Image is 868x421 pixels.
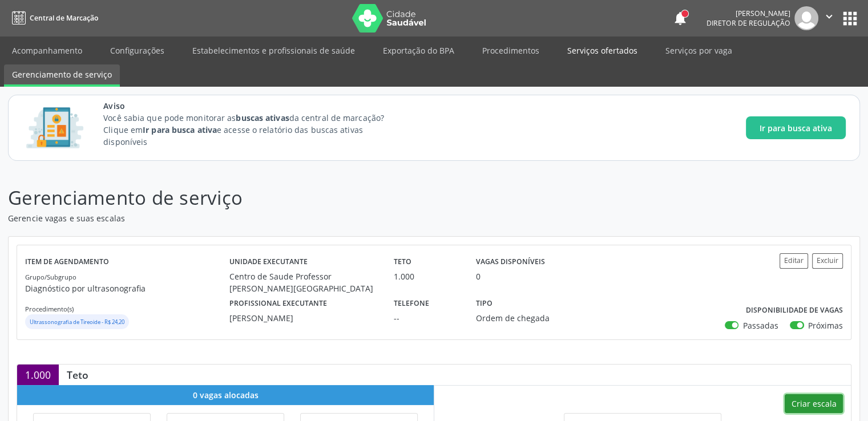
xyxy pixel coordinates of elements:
[394,253,411,271] label: Teto
[559,41,645,60] a: Serviços ofertados
[30,318,124,326] small: Ultrassonografia de Tireoide - R$ 24,20
[4,41,90,60] a: Acompanhamento
[4,64,120,87] a: Gerenciamento de serviço
[229,253,308,271] label: Unidade executante
[229,270,378,294] div: Centro de Saude Professor [PERSON_NAME][GEOGRAPHIC_DATA]
[229,294,327,312] label: Profissional executante
[8,9,98,27] a: Central de Marcação
[8,184,604,212] p: Gerenciamento de serviço
[25,273,76,281] small: Grupo/Subgrupo
[746,302,843,319] label: Disponibilidade de vagas
[760,122,832,134] span: Ir para busca ativa
[25,253,109,271] label: Item de agendamento
[785,394,843,414] button: Criar escala
[476,312,583,324] div: Ordem de chegada
[103,112,405,148] p: Você sabia que pode monitorar as da central de marcação? Clique em e acesse o relatório das busca...
[59,369,96,381] div: Teto
[476,253,545,271] label: Vagas disponíveis
[102,41,172,60] a: Configurações
[8,212,604,224] p: Gerencie vagas e suas escalas
[17,365,59,385] div: 1.000
[229,312,378,324] div: [PERSON_NAME]
[236,112,289,123] strong: buscas ativas
[812,253,843,269] button: Excluir
[184,41,363,60] a: Estabelecimentos e profissionais de saúde
[780,253,808,269] button: Editar
[474,41,547,60] a: Procedimentos
[476,270,481,282] div: 0
[375,41,462,60] a: Exportação do BPA
[25,305,74,313] small: Procedimento(s)
[17,385,434,405] div: 0 vagas alocadas
[794,6,818,30] img: img
[22,102,87,153] img: Imagem de CalloutCard
[657,41,740,60] a: Serviços por vaga
[476,294,492,312] label: Tipo
[742,319,778,331] label: Passadas
[672,10,688,26] button: notifications
[103,100,405,112] span: Aviso
[25,282,229,294] p: Diagnóstico por ultrasonografia
[823,10,835,23] i: 
[808,319,843,331] label: Próximas
[143,124,217,135] strong: Ir para busca ativa
[394,294,429,312] label: Telefone
[840,9,860,29] button: apps
[706,9,790,18] div: [PERSON_NAME]
[394,270,460,282] div: 1.000
[30,13,98,23] span: Central de Marcação
[818,6,840,30] button: 
[394,312,460,324] div: --
[746,116,846,139] button: Ir para busca ativa
[706,18,790,28] span: Diretor de regulação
